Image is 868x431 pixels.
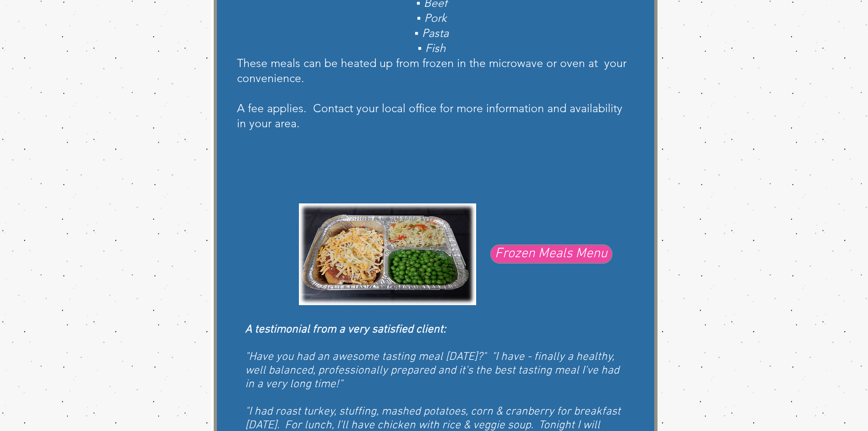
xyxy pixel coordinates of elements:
span: These meals can be heated up from frozen in the microwave or oven at your convenience. [237,56,627,85]
span: A fee applies. Contact your local office for more information and availability in your area. [237,101,622,130]
img: Chicken Parm FRZ Dinner.jpg [299,203,476,305]
span: ▪ Pasta [415,26,449,40]
span: A testimonial from a very satisfied client: [245,323,446,337]
span: "Have you had an awesome tasting meal [DATE]?" "I have - finally a healthy, well balanced, profes... [245,350,619,391]
span: ▪ Fish [418,41,446,55]
a: Frozen Meals Menu [490,244,612,264]
span: ▪ Pork [417,11,447,25]
span: Frozen Meals Menu [495,244,607,264]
